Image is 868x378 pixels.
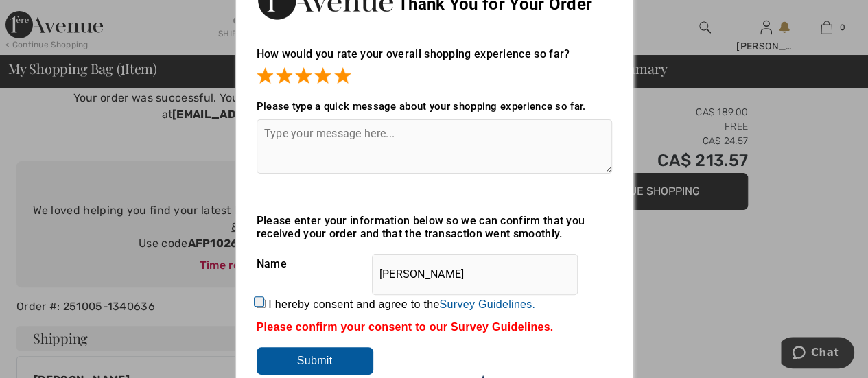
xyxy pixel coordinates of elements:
[257,247,612,281] div: Name
[268,298,535,311] label: I hereby consent and agree to the
[30,10,58,22] span: Chat
[257,214,612,240] div: Please enter your information below so we can confirm that you received your order and that the t...
[257,347,373,375] input: Submit
[257,321,612,333] div: Please confirm your consent to our Survey Guidelines.
[257,34,612,86] div: How would you rate your overall shopping experience so far?
[257,100,612,113] div: Please type a quick message about your shopping experience so far.
[439,298,535,310] a: Survey Guidelines.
